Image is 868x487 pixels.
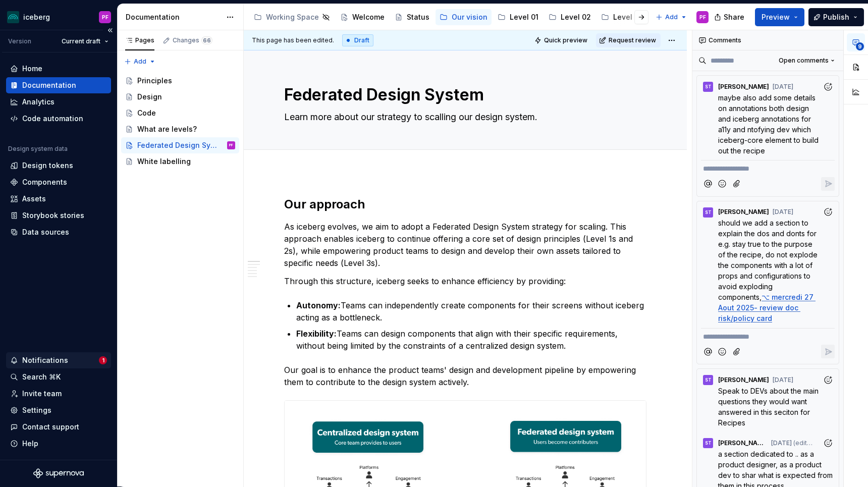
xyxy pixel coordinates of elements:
span: should we add a section to explain the dos and donts for e.g. stay true to the purpose of the rec... [718,219,820,301]
a: ⌥ mercredi 27 Aout 2025- review doc risk/policy card [718,293,816,322]
button: Quick preview [531,33,592,47]
p: Our goal is to enhance the product teams' design and development pipeline by empowering them to c... [284,364,646,388]
button: Add reaction [821,205,835,219]
img: 418c6d47-6da6-4103-8b13-b5999f8989a1.png [7,11,19,23]
div: Settings [22,405,51,415]
div: Changes [173,36,212,44]
div: Assets [22,194,46,204]
span: Publish [823,12,849,22]
span: Preview [762,12,790,22]
button: Help [6,436,111,452]
a: Data sources [6,224,111,240]
span: [PERSON_NAME] [718,208,769,216]
div: ST [705,83,712,91]
div: ST [705,376,712,384]
div: Welcome [352,12,385,22]
span: Share [724,12,744,22]
div: Help [22,439,38,449]
span: Add [134,58,146,66]
a: What are levels? [121,121,239,137]
button: Mention someone [701,177,715,191]
div: Design [137,92,162,102]
div: Notifications [22,355,68,365]
a: Design tokens [6,157,111,174]
div: Data sources [22,227,69,237]
div: Comments [692,30,843,50]
div: Design tokens [22,160,73,171]
a: Code [121,105,239,121]
span: Request review [609,36,656,44]
span: [PERSON_NAME] [718,83,769,91]
div: Analytics [22,97,55,107]
div: Principles [137,76,172,86]
a: Storybook stories [6,207,111,224]
a: Welcome [336,9,389,25]
div: Our vision [452,12,487,22]
div: Page tree [250,7,650,27]
a: Level 02 [545,9,595,25]
h2: Our approach [284,196,646,212]
div: ST [705,439,712,447]
a: White labelling [121,153,239,170]
div: iceberg [23,12,50,22]
div: Level 01 [510,12,538,22]
button: icebergPF [2,6,115,28]
textarea: Learn more about our strategy to scalling our design system. [282,109,644,125]
button: Attach files [730,177,744,191]
div: ST [705,208,712,217]
a: Principles [121,73,239,89]
span: 9 [856,42,864,50]
button: Attach files [730,345,744,358]
button: Add emoji [716,177,729,191]
button: Search ⌘K [6,369,111,385]
p: Teams can independently create components for their screens without iceberg acting as a bottleneck. [296,299,646,323]
span: [PERSON_NAME] [718,376,769,384]
div: Documentation [126,12,221,22]
p: Teams can design components that align with their specific requirements, without being limited by... [296,328,646,352]
button: Reply [821,345,835,358]
button: Collapse sidebar [103,23,117,37]
div: Storybook stories [22,210,84,221]
a: Working Space [250,9,334,25]
p: Through this structure, iceberg seeks to enhance efficiency by providing: [284,275,646,287]
a: Level 01 [494,9,542,25]
div: Level 02 [561,12,591,22]
span: 1 [99,356,107,364]
a: Our vision [436,9,492,25]
p: As iceberg evolves, we aim to adopt a Federated Design System strategy for scaling. This approach... [284,221,646,269]
span: Current draft [62,37,100,45]
div: Components [22,177,67,187]
span: Open comments [779,57,829,65]
textarea: Federated Design System [282,83,644,107]
a: Invite team [6,386,111,402]
div: Page tree [121,73,239,170]
div: PF [229,140,233,150]
a: Federated Design SystemPF [121,137,239,153]
div: Composer editor [701,328,835,342]
a: Components [6,174,111,190]
div: Working Space [266,12,319,22]
span: Quick preview [544,36,587,44]
div: Pages [125,36,154,44]
div: Home [22,64,42,74]
div: Composer editor [701,160,835,174]
button: Add [653,10,690,24]
svg: Supernova Logo [33,468,84,478]
button: Add reaction [821,436,835,450]
a: Documentation [6,77,111,93]
div: Status [407,12,429,22]
a: Settings [6,402,111,418]
span: maybe also add some details on annotations both design and iceberg annotations for a11y and ntofy... [718,93,821,155]
a: Code automation [6,111,111,127]
button: Add emoji [716,345,729,358]
a: Level 03 [597,9,647,25]
button: Preview [755,8,804,26]
a: Analytics [6,94,111,110]
div: Draft [342,34,373,46]
button: Open comments [774,53,839,68]
button: Contact support [6,419,111,435]
strong: Flexibility: [296,329,337,339]
div: Version [8,37,31,45]
button: Publish [808,8,864,26]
